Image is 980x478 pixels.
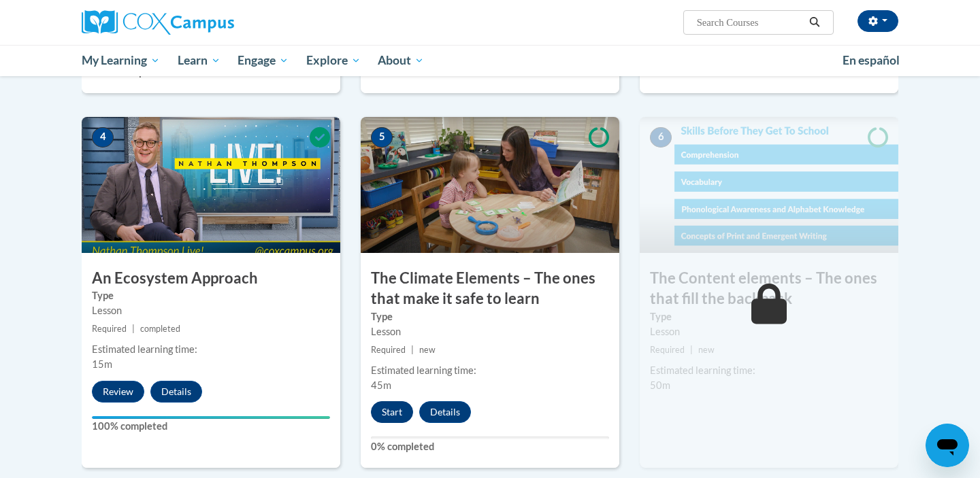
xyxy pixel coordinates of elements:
button: Search [804,14,825,31]
div: Lesson [650,324,888,339]
a: Cox Campus [82,10,340,35]
span: new [698,345,715,355]
div: Estimated learning time: [650,363,888,378]
span: 15m [92,358,112,370]
span: Required [371,345,406,355]
h3: The Climate Elements – The ones that make it safe to learn [361,268,619,310]
img: Cox Campus [82,10,234,35]
span: 50m [650,379,670,391]
span: Required [92,324,127,334]
span: En español [843,53,900,67]
a: About [370,45,434,76]
label: 100% completed [92,419,330,434]
span: Required [650,345,685,355]
a: Engage [229,45,297,76]
span: new [419,345,436,355]
span: 5 [371,127,393,148]
iframe: Button to launch messaging window [926,424,969,467]
span: Explore [306,52,361,69]
img: Course Image [640,117,898,253]
span: Learn [178,52,220,69]
input: Search Courses [696,14,804,31]
div: Lesson [92,303,330,318]
span: 45m [371,379,391,391]
div: Estimated learning time: [371,363,609,378]
img: Course Image [361,117,619,253]
label: Type [650,309,888,324]
button: Account Settings [857,10,898,32]
div: Your progress [92,416,330,419]
span: 4 [92,127,114,148]
div: Estimated learning time: [92,342,330,357]
span: About [378,52,424,69]
div: Main menu [61,45,919,76]
span: completed [140,324,180,334]
span: | [132,324,135,334]
h3: The Content elements – The ones that fill the backpack [640,268,898,310]
button: Details [419,401,471,423]
label: Type [371,309,609,324]
label: 0% completed [371,439,609,454]
button: Review [92,381,144,403]
span: My Learning [82,52,160,69]
button: Start [371,401,413,423]
span: | [690,345,693,355]
span: 6 [650,127,672,148]
span: | [411,345,414,355]
h3: An Ecosystem Approach [82,268,340,289]
span: Engage [238,52,289,69]
a: Explore [297,45,370,76]
a: Learn [169,45,229,76]
a: My Learning [73,45,169,76]
a: En español [834,46,909,75]
div: Lesson [371,324,609,339]
img: Course Image [82,117,340,253]
label: Type [92,288,330,303]
button: Details [150,381,202,403]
